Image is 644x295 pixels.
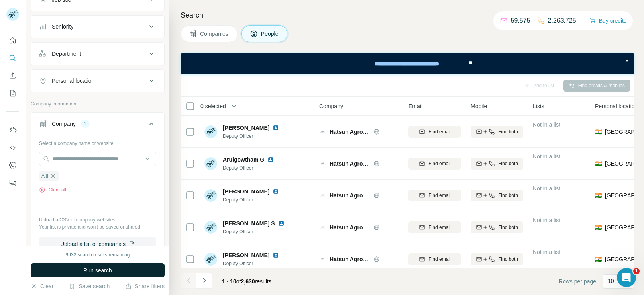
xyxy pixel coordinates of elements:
[39,186,66,193] button: Clear all
[595,102,638,110] span: Personal location
[428,256,450,263] span: Find email
[498,256,518,263] span: Find both
[408,102,422,110] span: Email
[204,253,217,266] img: Avatar
[498,160,518,167] span: Find both
[222,278,271,285] span: results
[6,68,19,83] button: Enrich CSV
[66,251,130,258] div: 9932 search results remaining
[319,102,343,110] span: Company
[204,157,217,170] img: Avatar
[471,102,487,110] span: Mobile
[471,221,523,233] button: Find both
[6,176,19,190] button: Feedback
[319,192,326,199] img: Logo of Hatsun Agro Product Ltd
[261,30,279,38] span: People
[223,124,269,132] span: [PERSON_NAME]
[69,282,110,290] button: Save search
[471,253,523,265] button: Find both
[533,217,560,223] span: Not in a list
[533,249,560,255] span: Not in a list
[200,30,229,38] span: Companies
[595,255,602,263] span: 🇮🇳
[498,224,518,231] span: Find both
[471,190,523,201] button: Find both
[595,191,602,199] span: 🇮🇳
[125,282,165,290] button: Share filters
[39,237,156,251] button: Upload a list of companies
[39,137,156,147] div: Select a company name or website
[80,120,90,127] div: 1
[204,125,217,138] img: Avatar
[52,23,73,31] div: Seniority
[31,71,164,90] button: Personal location
[559,277,596,285] span: Rows per page
[471,158,523,170] button: Find both
[223,164,277,172] span: Deputy Officer
[222,278,236,285] span: 1 - 10
[196,273,212,289] button: Navigate to next page
[223,188,269,195] span: [PERSON_NAME]
[52,50,81,58] div: Department
[471,126,523,138] button: Find both
[223,196,282,203] span: Deputy Officer
[31,44,164,63] button: Department
[223,251,269,259] span: [PERSON_NAME]
[595,160,602,168] span: 🇮🇳
[330,129,396,135] span: Hatsun Agro Product Ltd
[223,219,275,227] span: [PERSON_NAME] S
[595,128,602,136] span: 🇮🇳
[6,141,19,155] button: Use Surfe API
[200,102,226,110] span: 0 selected
[633,268,640,274] span: 1
[204,221,217,234] img: Avatar
[241,278,255,285] span: 2,630
[31,100,165,107] p: Company information
[236,278,241,285] span: of
[52,120,76,128] div: Company
[41,172,48,180] span: Aitl
[408,158,461,170] button: Find email
[273,125,279,131] img: LinkedIn logo
[330,224,396,231] span: Hatsun Agro Product Ltd
[6,123,19,137] button: Use Surfe on LinkedIn
[330,256,396,262] span: Hatsun Agro Product Ltd
[6,86,19,100] button: My lists
[408,221,461,233] button: Find email
[278,220,285,227] img: LinkedIn logo
[548,16,576,25] p: 2,263,725
[273,252,279,258] img: LinkedIn logo
[408,190,461,201] button: Find email
[533,185,560,191] span: Not in a list
[31,17,164,36] button: Seniority
[533,102,544,110] span: Lists
[428,224,450,231] span: Find email
[589,15,626,26] button: Buy credits
[595,223,602,231] span: 🇮🇳
[6,33,19,48] button: Quick start
[39,216,156,223] p: Upload a CSV of company websites.
[223,156,264,164] span: Arulgowtham G
[319,224,326,231] img: Logo of Hatsun Agro Product Ltd
[31,114,164,137] button: Company1
[617,268,636,287] iframe: Intercom live chat
[428,192,450,199] span: Find email
[428,128,450,135] span: Find email
[39,223,156,231] p: Your list is private and won't be saved or shared.
[181,10,634,21] h4: Search
[204,189,217,202] img: Avatar
[533,153,560,160] span: Not in a list
[330,192,396,199] span: Hatsun Agro Product Ltd
[223,228,288,235] span: Deputy Officer
[408,126,461,138] button: Find email
[223,260,282,267] span: Deputy Officer
[319,160,326,167] img: Logo of Hatsun Agro Product Ltd
[498,128,518,135] span: Find both
[31,263,165,277] button: Run search
[6,51,19,65] button: Search
[408,253,461,265] button: Find email
[31,282,53,290] button: Clear
[428,160,450,167] span: Find email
